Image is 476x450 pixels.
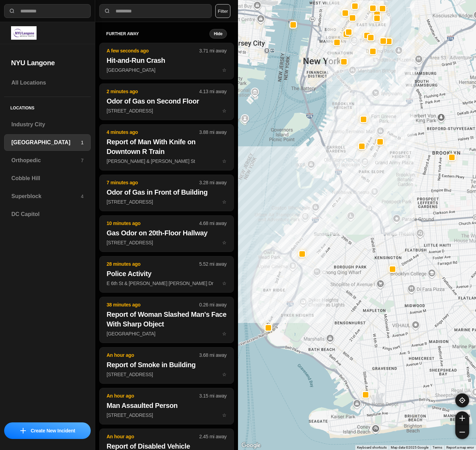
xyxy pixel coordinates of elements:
a: [GEOGRAPHIC_DATA]1 [4,134,91,151]
h2: Police Activity [107,269,227,278]
button: 7 minutes ago3.28 mi awayOdor of Gas in Front of Building[STREET_ADDRESS]star [99,175,234,211]
h2: Odor of Gas in Front of Building [107,187,227,197]
p: An hour ago [107,392,199,399]
button: iconCreate New Incident [4,422,91,439]
button: 4 minutes ago3.88 mi awayReport of Man With Knife on Downtown R Train[PERSON_NAME] & [PERSON_NAME... [99,124,234,170]
a: Open this area in Google Maps (opens a new window) [240,441,262,450]
span: star [222,240,227,245]
span: star [222,331,227,336]
a: A few seconds ago3.71 mi awayHit-and-Run Crash[GEOGRAPHIC_DATA]star [99,67,234,73]
p: 1 [81,139,83,146]
span: star [222,67,227,73]
h3: DC Capitol [11,210,83,218]
h3: Superblock [11,192,81,200]
p: 3.15 mi away [199,392,227,399]
button: 38 minutes ago0.26 mi awayReport of Woman Slashed Man's Face With Sharp Object[GEOGRAPHIC_DATA]star [99,297,234,343]
a: An hour ago3.15 mi awayMan Assaulted Person[STREET_ADDRESS]star [99,412,234,418]
a: 10 minutes ago4.68 mi awayGas Odor on 20th-Floor Hallway[STREET_ADDRESS]star [99,239,234,245]
a: 38 minutes ago0.26 mi awayReport of Woman Slashed Man's Face With Sharp Object[GEOGRAPHIC_DATA]star [99,331,234,336]
p: 3.68 mi away [199,352,227,359]
p: 5.52 mi away [199,261,227,267]
h2: NYU Langone [11,58,84,68]
p: 4 [81,193,83,200]
p: [STREET_ADDRESS] [107,412,227,419]
img: zoom-out [459,429,465,435]
p: 0.26 mi away [199,301,227,308]
span: star [222,372,227,377]
button: An hour ago3.68 mi awayReport of Smoke in Building[STREET_ADDRESS]star [99,347,234,384]
a: Orthopedic7 [4,152,91,169]
button: zoom-in [455,411,469,425]
p: 4.68 mi away [199,220,227,227]
a: Cobble Hill [4,170,91,187]
h2: Report of Man With Knife on Downtown R Train [107,137,227,156]
button: An hour ago3.15 mi awayMan Assaulted Person[STREET_ADDRESS]star [99,388,234,424]
button: 2 minutes ago4.13 mi awayOdor of Gas on Second Floor[STREET_ADDRESS]star [99,84,234,120]
p: [PERSON_NAME] & [PERSON_NAME] St [107,158,227,165]
span: star [222,158,227,164]
p: 7 [81,157,83,164]
img: zoom-in [459,415,465,421]
h2: Odor of Gas on Second Floor [107,96,227,106]
a: An hour ago3.68 mi awayReport of Smoke in Building[STREET_ADDRESS]star [99,371,234,377]
p: 4 minutes ago [107,129,199,136]
h2: Report of Woman Slashed Man's Face With Sharp Object [107,310,227,329]
h5: further away [106,31,209,37]
p: 10 minutes ago [107,220,199,227]
h2: Gas Odor on 20th-Floor Hallway [107,228,227,238]
p: 38 minutes ago [107,301,199,308]
button: Hide [209,29,227,39]
a: 4 minutes ago3.88 mi awayReport of Man With Knife on Downtown R Train[PERSON_NAME] & [PERSON_NAME... [99,158,234,164]
h2: Report of Smoke in Building [107,360,227,370]
a: 2 minutes ago4.13 mi awayOdor of Gas on Second Floor[STREET_ADDRESS]star [99,108,234,114]
span: Map data ©2025 Google [391,446,428,449]
button: zoom-out [455,425,469,439]
small: Hide [214,31,222,37]
a: Report a map error [446,446,474,449]
p: [STREET_ADDRESS] [107,371,227,378]
p: [GEOGRAPHIC_DATA] [107,67,227,74]
span: star [222,108,227,114]
button: 28 minutes ago5.52 mi awayPolice ActivityE 6th St & [PERSON_NAME] [PERSON_NAME] Drstar [99,256,234,293]
img: search [104,8,111,14]
p: 28 minutes ago [107,261,199,267]
button: Keyboard shortcuts [357,445,387,450]
a: DC Capitol [4,206,91,223]
p: [STREET_ADDRESS] [107,198,227,205]
p: E 6th St & [PERSON_NAME] [PERSON_NAME] Dr [107,280,227,287]
img: search [9,8,16,14]
h5: Locations [4,97,91,116]
span: star [222,199,227,205]
p: [STREET_ADDRESS] [107,107,227,114]
a: Terms (opens in new tab) [433,446,442,449]
h3: [GEOGRAPHIC_DATA] [11,138,81,147]
p: [STREET_ADDRESS] [107,239,227,246]
p: An hour ago [107,433,199,440]
h2: Man Assaulted Person [107,401,227,410]
h3: All Locations [11,79,83,87]
p: 2 minutes ago [107,88,199,95]
a: Industry City [4,116,91,133]
a: 7 minutes ago3.28 mi awayOdor of Gas in Front of Building[STREET_ADDRESS]star [99,199,234,205]
p: 2.45 mi away [199,433,227,440]
img: icon [20,428,26,433]
span: star [222,281,227,286]
button: A few seconds ago3.71 mi awayHit-and-Run Crash[GEOGRAPHIC_DATA]star [99,43,234,79]
p: 3.88 mi away [199,129,227,136]
p: A few seconds ago [107,47,199,54]
span: star [222,412,227,418]
h2: Hit-and-Run Crash [107,56,227,65]
h3: Cobble Hill [11,174,83,183]
p: Create New Incident [31,427,75,434]
a: 28 minutes ago5.52 mi awayPolice ActivityE 6th St & [PERSON_NAME] [PERSON_NAME] Drstar [99,280,234,286]
img: recenter [459,397,465,403]
button: Filter [215,4,230,18]
button: 10 minutes ago4.68 mi awayGas Odor on 20th-Floor Hallway[STREET_ADDRESS]star [99,215,234,252]
img: Google [240,441,262,450]
p: 3.28 mi away [199,179,227,186]
p: 3.71 mi away [199,47,227,54]
img: logo [11,26,37,40]
h3: Industry City [11,120,83,129]
h3: Orthopedic [11,156,81,165]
